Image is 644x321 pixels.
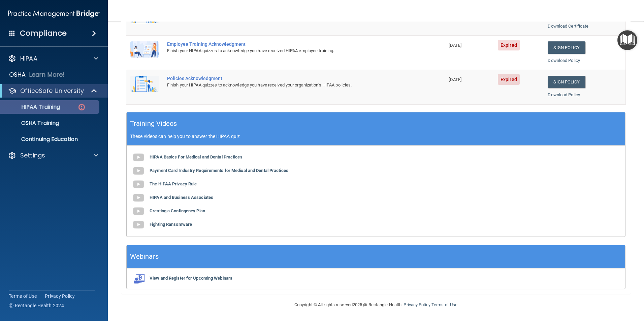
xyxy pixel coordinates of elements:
span: [DATE] [449,77,461,82]
a: HIPAA [8,55,98,63]
a: Sign Policy [548,41,585,54]
img: webinarIcon.c7ebbf15.png [132,274,145,284]
p: Learn More! [29,71,65,79]
span: Ⓒ Rectangle Health 2024 [9,302,64,309]
div: Finish your HIPAA quizzes to acknowledge you have received your organization’s HIPAA policies. [167,81,411,89]
button: Open Resource Center [617,30,637,50]
b: HIPAA Basics For Medical and Dental Practices [150,154,243,159]
div: Policies Acknowledgment [167,76,411,81]
b: The HIPAA Privacy Rule [150,181,197,186]
h5: Training Videos [130,118,177,130]
p: OSHA Training [4,120,59,127]
img: PMB logo [8,7,100,21]
span: Expired [498,40,520,50]
a: Sign Policy [548,76,585,88]
a: Download Policy [548,58,580,63]
a: Privacy Policy [45,293,75,299]
div: Copyright © All rights reserved 2025 @ Rectangle Health | | [253,294,499,316]
h5: Webinars [130,251,159,262]
p: HIPAA [20,55,37,63]
a: Settings [8,151,98,159]
h4: Compliance [20,29,67,38]
span: [DATE] [449,43,461,48]
img: gray_youtube_icon.38fcd6cc.png [132,191,145,205]
p: OSHA [9,71,26,79]
img: gray_youtube_icon.38fcd6cc.png [132,205,145,218]
img: gray_youtube_icon.38fcd6cc.png [132,164,145,178]
b: Fighting Ransomware [150,222,192,227]
img: gray_youtube_icon.38fcd6cc.png [132,178,145,191]
img: gray_youtube_icon.38fcd6cc.png [132,151,145,164]
b: HIPAA and Business Associates [150,195,213,200]
b: View and Register for Upcoming Webinars [150,276,232,281]
span: Expired [498,74,520,85]
div: Finish your HIPAA quizzes to acknowledge you have received HIPAA employee training. [167,47,411,55]
a: OfficeSafe University [8,87,98,95]
b: Creating a Contingency Plan [150,208,205,213]
p: HIPAA Training [4,104,60,110]
a: Download Certificate [548,24,588,29]
a: Download Policy [548,92,580,97]
p: Continuing Education [4,136,96,143]
p: OfficeSafe University [20,87,84,95]
img: danger-circle.6113f641.png [77,103,86,111]
img: gray_youtube_icon.38fcd6cc.png [132,218,145,231]
b: Payment Card Industry Requirements for Medical and Dental Practices [150,168,288,173]
p: Settings [20,151,45,159]
a: Privacy Policy [404,302,430,307]
div: Employee Training Acknowledgment [167,41,411,47]
p: These videos can help you to answer the HIPAA quiz [130,134,622,139]
a: Terms of Use [9,293,37,299]
a: Terms of Use [431,302,457,307]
